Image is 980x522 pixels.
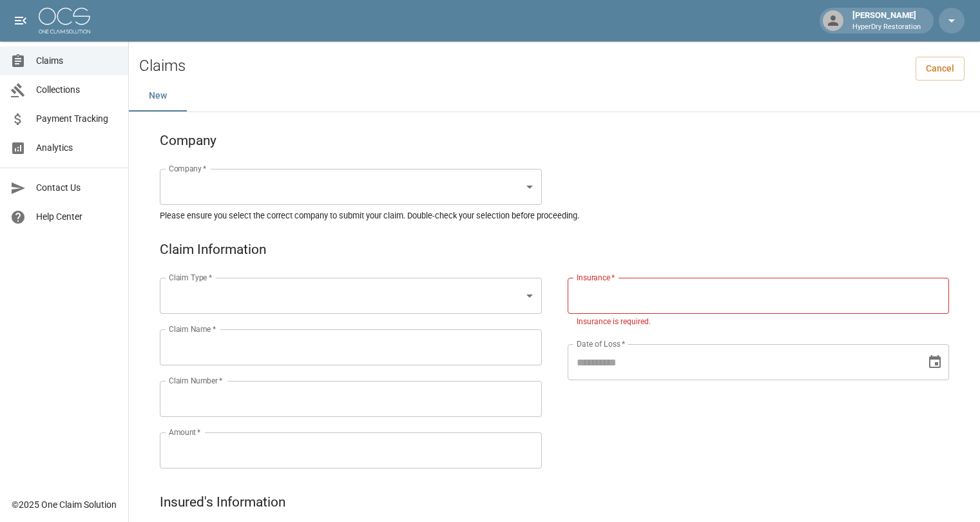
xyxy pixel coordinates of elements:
label: Insurance [577,272,615,283]
span: Claims [36,54,118,68]
div: © 2025 One Claim Solution [12,498,117,511]
label: Claim Number [169,375,222,386]
label: Claim Name [169,324,216,334]
button: open drawer [8,8,34,34]
label: Amount [169,427,201,438]
div: dynamic tabs [129,81,980,111]
span: Payment Tracking [36,112,118,126]
h2: Claims [139,57,186,75]
span: Collections [36,83,118,97]
button: New [129,81,187,111]
span: Contact Us [36,181,118,195]
p: HyperDry Restoration [852,22,921,33]
button: Choose date [922,349,948,375]
p: Insurance is required. [577,316,941,329]
div: [PERSON_NAME] [847,9,926,32]
label: Company [169,163,207,174]
label: Claim Type [169,272,212,283]
img: ocs-logo-white-transparent.png [39,8,90,34]
h5: Please ensure you select the correct company to submit your claim. Double-check your selection be... [160,210,949,221]
a: Cancel [916,57,965,81]
span: Analytics [36,141,118,155]
span: Help Center [36,210,118,224]
label: Date of Loss [577,338,625,349]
